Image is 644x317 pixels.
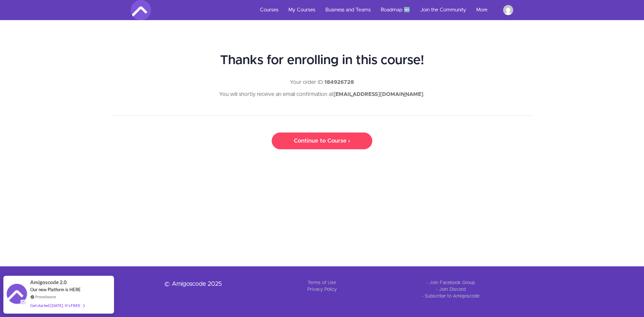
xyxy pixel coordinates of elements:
[112,90,532,99] p: You will shortly receive an email confirmation at .
[503,5,513,15] img: emmabobby743@gmail.com
[129,279,258,289] p: © Amigoscode 2025
[426,280,475,285] a: - Join Facebook Group
[112,78,532,87] p: Your order ID:
[308,280,336,285] a: Terms of Use
[333,92,423,97] strong: [EMAIL_ADDRESS][DOMAIN_NAME]
[7,284,27,306] img: provesource social proof notification image
[324,80,354,85] strong: 184926728
[30,278,67,286] span: Amigoscode 2.0
[30,287,81,292] span: Our new Platform is HERE
[112,54,532,68] h1: Thanks for enrolling in this course!
[272,133,372,149] a: Continue to Course ›
[307,287,337,292] a: Privacy Policy
[35,294,56,300] a: ProveSource
[30,302,85,309] div: Get started [DATE]. It's FREE
[436,287,466,292] a: - Join Discord
[422,294,480,299] a: - Subscribe to Amigoscode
